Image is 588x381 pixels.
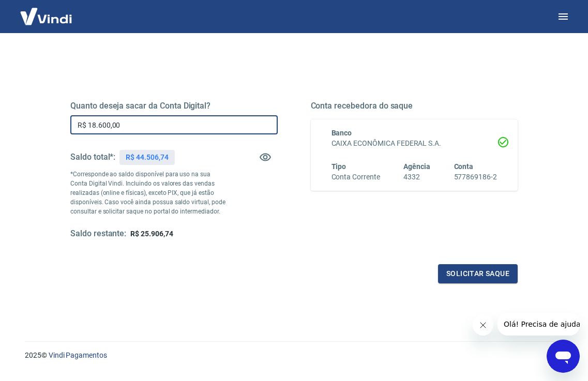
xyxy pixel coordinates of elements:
[70,101,278,111] h5: Quanto deseja sacar da Conta Digital?
[473,315,493,336] iframe: Fechar mensagem
[49,351,107,359] a: Vindi Pagamentos
[70,152,115,162] h5: Saldo total*:
[331,172,380,182] h6: Conta Corrente
[331,162,346,171] span: Tipo
[497,313,580,336] iframe: Mensagem da empresa
[331,138,497,149] h6: CAIXA ECONÔMICA FEDERAL S.A.
[438,264,518,283] button: Solicitar saque
[6,7,87,16] span: Olá! Precisa de ajuda?
[547,340,580,373] iframe: Botão para abrir a janela de mensagens
[454,172,497,182] h6: 577869186-2
[311,101,518,111] h5: Conta recebedora do saque
[403,172,430,182] h6: 4332
[331,129,352,137] span: Banco
[25,350,563,361] p: 2025 ©
[70,170,225,216] p: *Corresponde ao saldo disponível para uso na sua Conta Digital Vindi. Incluindo os valores das ve...
[126,152,168,163] p: R$ 44.506,74
[130,230,173,238] span: R$ 25.906,74
[12,1,80,32] img: Vindi
[454,162,474,171] span: Conta
[70,228,126,239] h5: Saldo restante:
[403,162,430,171] span: Agência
